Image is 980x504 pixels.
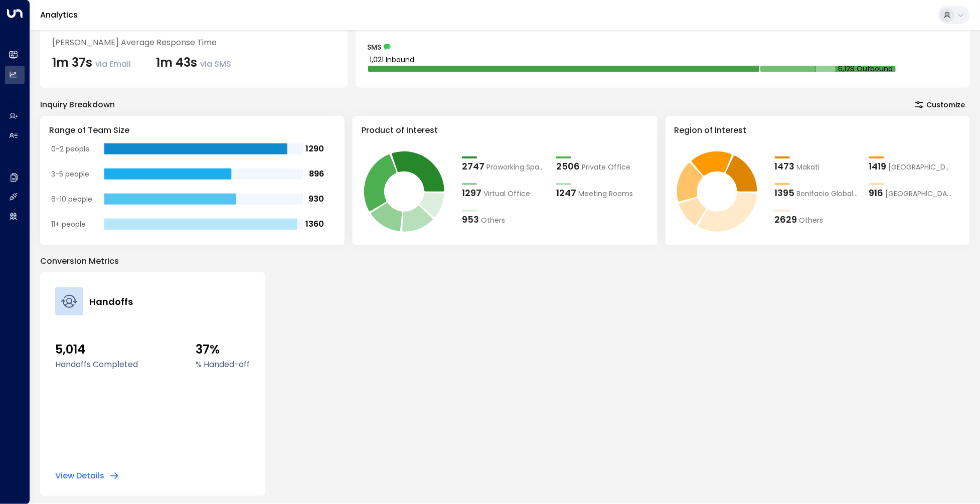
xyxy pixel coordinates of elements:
[462,213,479,226] div: 953
[51,169,89,179] tspan: 3-5 people
[775,159,859,173] div: 1473Makati
[368,44,958,51] div: SMS
[775,159,795,173] div: 1473
[200,58,231,70] span: via SMS
[556,159,580,173] div: 2506
[51,194,92,204] tspan: 6-10 people
[305,143,324,155] tspan: 1290
[196,341,250,359] span: 37%
[51,219,86,229] tspan: 11+ people
[462,159,484,173] div: 2747
[869,159,887,173] div: 1419
[483,189,530,199] span: Virtual Office
[308,194,324,205] tspan: 930
[775,213,859,226] div: 2629Others
[462,186,481,200] div: 1297
[799,215,824,226] span: Others
[462,186,546,200] div: 1297Virtual Office
[775,213,797,226] div: 2629
[51,144,90,154] tspan: 0-2 people
[869,159,953,173] div: 1419Cebu
[40,9,78,21] a: Analytics
[481,215,505,226] span: Others
[55,359,138,371] label: Handoffs Completed
[156,54,231,72] div: 1m 43s
[869,186,884,200] div: 916
[309,169,324,180] tspan: 896
[797,189,859,199] span: Bonifacio Global City
[775,186,795,200] div: 1395
[462,159,546,173] div: 2747Proworking Space
[797,162,820,173] span: Makati
[49,124,336,136] h3: Range of Team Size
[556,186,640,200] div: 1247Meeting Rooms
[370,55,414,65] tspan: 1,021 Inbound
[869,186,953,200] div: 916Quezon City
[95,58,131,70] span: via Email
[40,99,115,111] div: Inquiry Breakdown
[55,341,138,359] span: 5,014
[196,359,250,371] label: % Handed-off
[886,189,953,199] span: Quezon City
[55,471,119,481] button: View Details
[838,64,893,74] tspan: 6,128 Outbound
[910,98,970,112] button: Customize
[578,189,633,199] span: Meeting Rooms
[89,295,133,308] h4: Handoffs
[52,54,131,72] div: 1m 37s
[556,186,576,200] div: 1247
[462,213,546,226] div: 953Others
[675,124,961,136] h3: Region of Interest
[52,37,336,49] div: [PERSON_NAME] Average Response Time
[305,219,324,230] tspan: 1360
[40,255,970,267] p: Conversion Metrics
[556,159,640,173] div: 2506Private Office
[775,186,859,200] div: 1395Bonifacio Global City
[362,124,648,136] h3: Product of Interest
[486,162,546,173] span: Proworking Space
[889,162,953,173] span: Cebu
[582,162,630,173] span: Private Office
